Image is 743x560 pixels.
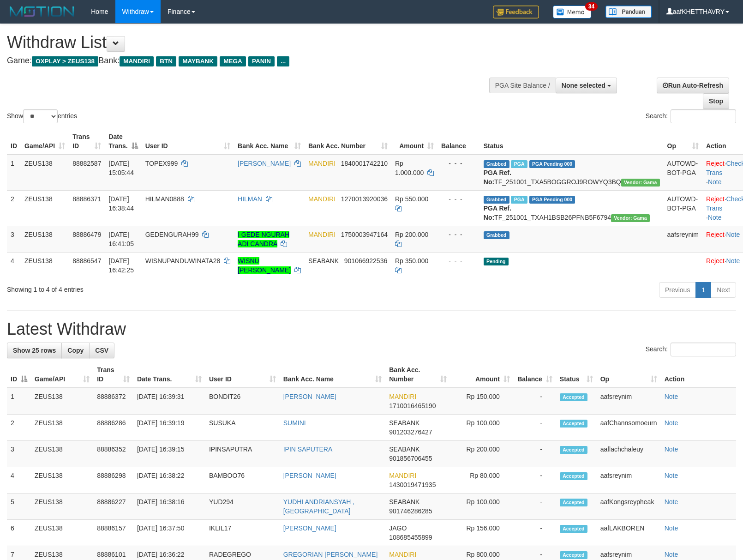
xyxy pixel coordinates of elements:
span: Pending [484,258,509,265]
td: ZEUS138 [21,190,69,226]
th: Amount: activate to sort column ascending [391,128,437,155]
span: [DATE] 16:41:05 [108,231,134,247]
a: I GEDE NGURAH ADI CANDRA [238,231,289,247]
span: [DATE] 15:05:44 [108,160,134,176]
span: BTN [156,56,176,66]
td: Rp 100,000 [450,415,514,441]
td: 88886227 [93,494,133,520]
td: [DATE] 16:39:31 [133,388,205,415]
td: - [514,388,556,415]
a: GREGORIAN [PERSON_NAME] [283,551,378,558]
td: SUSUKA [205,415,280,441]
span: Show 25 rows [13,347,56,354]
div: PGA Site Balance / [489,78,556,93]
input: Search: [671,343,736,356]
span: 88886547 [72,257,101,265]
span: 88882587 [72,160,101,167]
span: Copy 901746286285 to clipboard [389,507,432,515]
span: 34 [585,2,598,11]
td: YUD294 [205,494,280,520]
td: [DATE] 16:38:16 [133,494,205,520]
a: Note [726,231,740,238]
td: 3 [7,226,21,252]
span: ... [277,56,289,66]
th: Game/API: activate to sort column ascending [31,361,93,388]
span: Marked by aafsolysreylen [511,196,527,204]
td: aafLAKBOREN [597,520,661,546]
td: [DATE] 16:37:50 [133,520,205,546]
span: Copy 901203276427 to clipboard [389,428,432,436]
span: WISNUPANDUWINATA28 [145,257,221,265]
span: MEGA [220,56,246,66]
div: - - - [441,230,476,239]
th: ID [7,128,21,155]
td: TF_251001_TXA5BOGGROJ9ROWYQ3BQ [480,155,664,191]
a: Note [665,551,678,558]
span: Accepted [560,420,587,428]
td: ZEUS138 [31,520,93,546]
span: Copy 1710016465190 to clipboard [389,402,436,409]
span: Copy 901856706455 to clipboard [389,455,432,462]
div: Showing 1 to 4 of 4 entries [7,281,303,294]
td: AUTOWD-BOT-PGA [664,155,702,191]
a: Previous [659,282,696,298]
span: Copy 1840001742210 to clipboard [341,160,388,167]
span: Accepted [560,525,587,533]
button: None selected [556,78,617,93]
a: Next [711,282,736,298]
a: Note [665,472,678,479]
td: aafsreynim [597,388,661,415]
span: PGA Pending [529,196,575,204]
th: Game/API: activate to sort column ascending [21,128,69,155]
a: HILMAN [238,195,262,203]
td: ZEUS138 [31,415,93,441]
td: 2 [7,190,21,226]
td: - [514,494,556,520]
td: ZEUS138 [21,226,69,252]
img: Feedback.jpg [493,6,539,18]
td: aafsreynim [664,226,702,252]
span: MANDIRI [389,472,416,479]
span: Copy 1270013920036 to clipboard [341,195,388,203]
td: Rp 100,000 [450,494,514,520]
td: TF_251001_TXAH1BSB26PFNB5F6794 [480,190,664,226]
a: [PERSON_NAME] [238,160,291,167]
td: 4 [7,252,21,278]
span: Marked by aafnoeunsreypich [511,160,527,168]
a: YUDHI ANDRIANSYAH , [GEOGRAPHIC_DATA] [283,498,355,515]
span: JAGO [389,524,407,532]
span: PGA Pending [529,160,575,168]
span: Accepted [560,499,587,506]
a: Show 25 rows [7,343,62,358]
span: Vendor URL: https://trx31.1velocity.biz [611,214,650,222]
td: ZEUS138 [21,155,69,191]
img: MOTION_logo.png [7,5,77,18]
span: Accepted [560,472,587,480]
th: User ID: activate to sort column ascending [205,361,280,388]
a: 1 [695,282,711,298]
a: [PERSON_NAME] [283,472,336,479]
td: 88886157 [93,520,133,546]
span: SEABANK [389,498,419,506]
label: Show entries [7,109,77,123]
th: Trans ID: activate to sort column ascending [93,361,133,388]
th: Amount: activate to sort column ascending [450,361,514,388]
a: SUMINI [283,419,306,427]
span: Copy 1430019471935 to clipboard [389,481,436,488]
span: MANDIRI [389,551,416,558]
a: [PERSON_NAME] [283,393,336,400]
th: Date Trans.: activate to sort column descending [105,128,141,155]
td: Rp 150,000 [450,388,514,415]
td: IPINSAPUTRA [205,441,280,467]
td: ZEUS138 [31,441,93,467]
span: Copy 1750003947164 to clipboard [341,231,388,238]
td: [DATE] 16:39:19 [133,415,205,441]
th: Status [480,128,664,155]
td: 4 [7,467,31,494]
div: - - - [441,159,476,168]
td: Rp 200,000 [450,441,514,467]
span: HILMAN0888 [145,195,184,203]
td: 3 [7,441,31,467]
span: [DATE] 16:38:44 [108,195,134,212]
span: None selected [562,82,605,89]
